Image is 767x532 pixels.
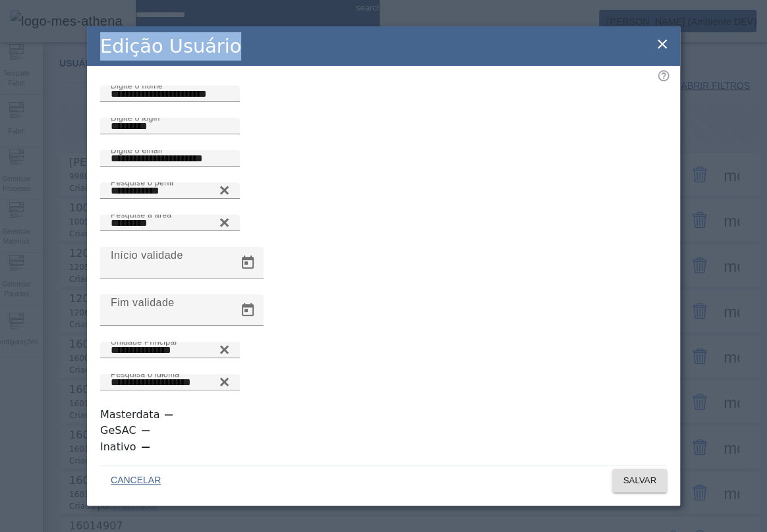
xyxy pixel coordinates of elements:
[100,423,139,439] label: GeSAC
[111,215,229,231] input: Number
[111,370,179,379] mat-label: Pesquisa o idioma
[100,469,171,492] button: CANCELAR
[111,474,161,487] span: CANCELAR
[111,342,229,358] input: Number
[111,211,171,219] mat-label: Pesquise a área
[111,82,163,90] mat-label: Digite o nome
[232,247,264,279] button: Open calendar
[111,114,160,122] mat-label: Digite o login
[111,146,162,155] mat-label: Digite o email
[232,294,264,326] button: Open calendar
[111,338,177,346] mat-label: Unidade Principal
[111,297,175,308] mat-label: Fim validade
[623,474,656,487] span: SALVAR
[111,178,173,187] mat-label: Pesquise o perfil
[111,183,229,199] input: Number
[100,439,139,455] label: Inativo
[100,407,162,423] label: Masterdata
[111,250,183,261] mat-label: Início validade
[111,375,229,390] input: Number
[612,469,667,492] button: SALVAR
[100,32,241,61] h2: Edição Usuário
